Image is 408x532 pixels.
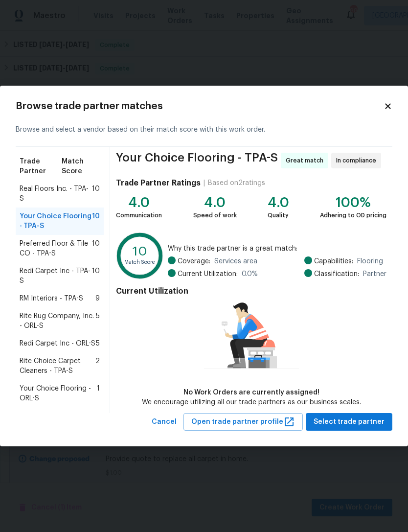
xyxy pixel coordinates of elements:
span: Rite Choice Carpet Cleaners - TPA-S [20,356,95,376]
span: 10 [92,266,100,286]
h4: Current Utilization [116,286,386,296]
span: 5 [96,311,100,331]
span: In compliance [336,156,380,165]
div: Quality [268,210,289,220]
text: Match Score [124,259,156,264]
div: | [201,178,208,188]
span: Your Choice Flooring - TPA-S [20,211,92,231]
div: Speed of work [193,210,237,220]
button: Cancel [148,413,181,431]
span: 1 [97,384,100,403]
span: Classification: [314,269,359,279]
span: Cancel [152,416,177,428]
div: Based on 2 ratings [208,178,265,188]
span: Partner [363,269,386,279]
span: 9 [95,294,100,303]
span: Preferred Floor & Tile CO - TPA-S [20,239,92,258]
div: Browse and select a vendor based on their match score with this work order. [16,113,392,147]
h2: Browse trade partner matches [16,101,384,111]
span: 0.0 % [242,269,258,279]
span: Trade Partner [20,157,62,176]
span: Open trade partner profile [191,416,295,428]
span: Services area [214,256,257,266]
span: 10 [92,239,100,258]
span: 5 [96,339,100,348]
span: 2 [95,356,100,376]
span: Your Choice Flooring - ORL-S [20,384,97,403]
span: Current Utilization: [178,269,238,279]
div: We encourage utilizing all our trade partners as our business scales. [142,397,361,407]
span: Select trade partner [314,416,385,428]
button: Select trade partner [306,413,392,431]
span: Coverage: [178,256,210,266]
text: 10 [133,245,147,258]
span: Capabilities: [314,256,353,266]
button: Open trade partner profile [183,413,303,431]
span: Match Score [62,157,100,176]
div: 4.0 [193,198,237,208]
div: Communication [116,210,162,220]
div: 4.0 [116,198,162,208]
span: Flooring [357,256,383,266]
span: Redi Carpet Inc - TPA-S [20,266,92,286]
div: 4.0 [268,198,289,208]
span: Great match [286,156,327,165]
h4: Trade Partner Ratings [116,178,201,188]
span: 10 [92,211,100,231]
span: Real Floors Inc. - TPA-S [20,184,92,204]
span: Redi Carpet Inc - ORL-S [20,339,95,348]
div: 100% [320,198,386,208]
span: RM Interiors - TPA-S [20,294,83,303]
span: 10 [92,184,100,204]
span: Why this trade partner is a great match: [168,244,386,254]
div: No Work Orders are currently assigned! [142,388,361,397]
span: Rite Rug Company, Inc. - ORL-S [20,311,96,331]
div: Adhering to OD pricing [320,210,386,220]
span: Your Choice Flooring - TPA-S [116,153,278,168]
